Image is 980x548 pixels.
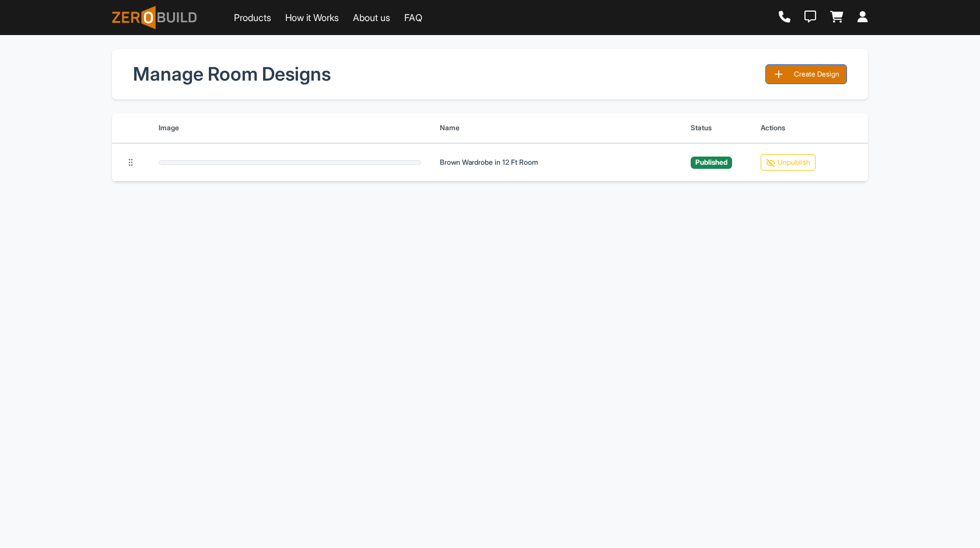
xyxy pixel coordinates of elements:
[133,63,751,85] h1: Manage Room Designs
[404,11,422,25] a: FAQ
[857,11,868,24] a: Login
[691,157,732,168] span: Published
[149,113,430,143] th: Image
[440,157,672,168] div: Brown Wardrobe in 12 Ft Room
[681,113,751,143] th: Status
[765,64,847,84] button: Create Design
[430,113,681,143] th: Name
[234,11,271,25] a: Products
[353,11,390,25] a: About us
[761,154,815,171] button: Unpublish
[159,160,421,165] img: Brown Wardrobe in 12 Ft Room
[751,113,868,143] th: Actions
[112,6,197,29] img: ZeroBuild logo
[285,11,339,25] a: How it Works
